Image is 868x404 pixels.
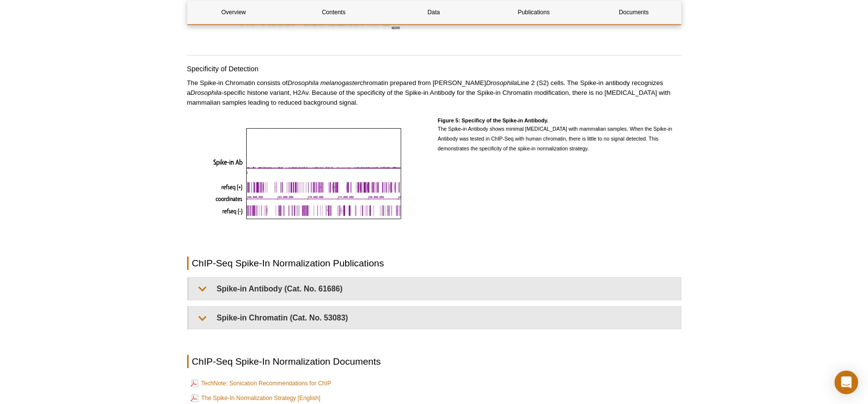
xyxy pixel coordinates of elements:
a: Data [387,0,480,24]
h4: Figure 5: Specificy of the Spike-in Antibody. [438,117,681,124]
a: The Spike-In Normalization Strategy [English] [191,392,321,404]
em: Drosophila [486,79,517,87]
a: Contents [288,0,380,24]
summary: Spike-in Chromatin (Cat. No. 53083) [189,307,681,329]
img: Specificity of the Spike-in Antibody [209,117,408,227]
div: Open Intercom Messenger [835,371,858,394]
summary: Spike-in Antibody (Cat. No. 61686) [189,278,681,300]
span: The Spike-in Antibody shows minimal [MEDICAL_DATA] with mammalian samples. When the Spike-in Anti... [438,126,672,151]
em: Drosophila melanogaster [288,79,360,87]
h4: Specificity of Detection [187,64,681,73]
a: TechNote: Sonication Recommendations for ChIP [191,377,331,389]
a: Publications [487,0,580,24]
h2: ChIP-Seq Spike-In Normalization Publications [187,257,681,270]
p: The Spike-in Chromatin consists of chromatin prepared from [PERSON_NAME] Line 2 (S2) cells. The S... [187,78,681,108]
em: Drosophila [191,89,222,96]
h2: ChIP-Seq Spike-In Normalization Documents [187,355,681,368]
a: Overview [188,0,280,24]
a: Documents [587,0,680,24]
